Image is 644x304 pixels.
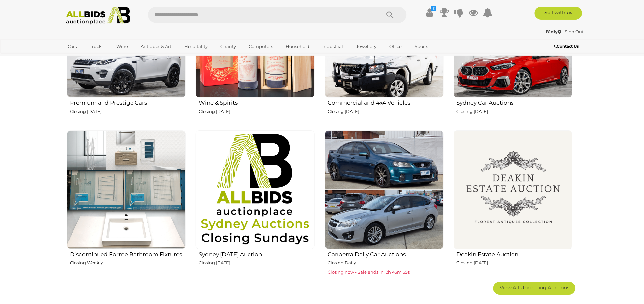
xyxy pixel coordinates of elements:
a: Sign Out [565,29,584,34]
a: Trucks [85,41,108,52]
b: Contact Us [554,44,579,49]
a: Wine [112,41,132,52]
a: Contact Us [554,43,581,50]
i: $ [431,6,436,11]
a: $ [425,7,435,18]
img: Deakin Estate Auction [454,131,572,249]
a: View All Upcoming Auctions [493,282,576,295]
h2: Sydney [DATE] Auction [199,250,314,258]
span: Closing now - Sale ends in: 2h 43m 59s [328,270,410,275]
h2: Premium and Prestige Cars [70,98,186,106]
p: Closing Weekly [70,259,186,267]
h2: Canberra Daily Car Auctions [328,250,444,258]
span: View All Upcoming Auctions [500,285,570,291]
span: | [563,29,564,34]
a: Deakin Estate Auction Closing [DATE] [454,130,572,277]
strong: B1dly [546,29,562,34]
h2: Sydney Car Auctions [457,98,572,106]
h2: Commercial and 4x4 Vehicles [328,98,444,106]
a: Sports [410,41,432,52]
a: Office [385,41,406,52]
a: Computers [245,41,277,52]
a: Charity [216,41,240,52]
a: Hospitality [180,41,212,52]
img: Sydney Sunday Auction [196,131,314,249]
h2: Discontinued Forme Bathroom Fixtures [70,250,186,258]
a: Canberra Daily Car Auctions Closing Daily Closing now - Sale ends in: 2h 43m 59s [325,130,444,277]
p: Closing [DATE] [70,108,186,115]
a: Antiques & Art [136,41,176,52]
a: Sell with us [535,7,582,20]
a: Jewellery [352,41,381,52]
a: Sydney [DATE] Auction Closing [DATE] [195,130,314,277]
p: Closing [DATE] [199,259,314,267]
p: Closing [DATE] [199,108,314,115]
a: [GEOGRAPHIC_DATA] [63,52,119,63]
p: Closing Daily [328,259,444,267]
h2: Wine & Spirits [199,98,314,106]
a: B1dly [546,29,563,34]
img: Allbids.com.au [62,7,134,25]
p: Closing [DATE] [328,108,444,115]
h2: Deakin Estate Auction [457,250,572,258]
button: Search [374,7,407,23]
img: Discontinued Forme Bathroom Fixtures [67,131,186,249]
a: Discontinued Forme Bathroom Fixtures Closing Weekly [67,130,186,277]
a: Cars [63,41,81,52]
p: Closing [DATE] [457,108,572,115]
a: Household [281,41,314,52]
p: Closing [DATE] [457,259,572,267]
a: Industrial [318,41,347,52]
img: Canberra Daily Car Auctions [325,131,444,249]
